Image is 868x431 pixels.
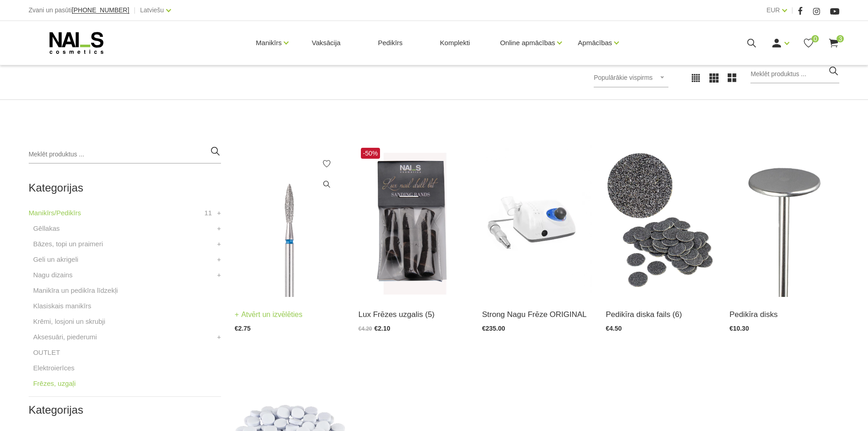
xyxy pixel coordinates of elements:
a: Gēllakas [33,223,60,234]
a: Manikīra un pedikīra līdzekļi [33,285,118,296]
a: Lux Frēzes uzgalis (5) [359,308,468,321]
a: + [217,208,221,218]
img: (SDM-15) - Pedikīra disks Ø 15mm (SDM-20) - Pedikīra disks Ø 20mm(SDM-25) - Pedikīra disks Ø 25mm... [729,145,839,297]
a: + [217,239,221,249]
span: Populārākie vispirms [594,74,652,81]
img: Frēzes iekārta Strong 210/105L līdz 40 000 apgr. bez pedālis ― profesionāla ierīce aparāta manikī... [482,145,592,297]
h2: Kategorijas [29,182,221,194]
a: Klasiskais manikīrs [33,301,92,312]
div: Zvani un pasūti [29,5,129,16]
span: €4.50 [606,325,621,332]
a: + [217,254,221,265]
a: Pedikīra disks [729,308,839,321]
a: Pedikīrs [370,21,410,65]
a: 0 [803,37,814,49]
img: SDC-15(coarse)) - #100 - Pedikīra diska faili 100griti, Ø 15mm SDC-15(medium) - #180 - Pedikīra d... [606,145,715,297]
a: Aksesuāri, piederumi [33,332,97,343]
a: 3 [828,37,839,49]
a: + [217,270,221,280]
span: 11 [204,208,212,218]
span: -50% [361,148,380,159]
span: €235.00 [482,325,505,332]
a: Online apmācības [500,25,555,61]
a: OUTLET [33,347,60,358]
a: Elektroierīces [33,363,75,374]
a: [PHONE_NUMBER] [72,7,129,14]
a: Krēmi, losjoni un skrubji [33,316,105,327]
a: Strong Nagu Frēze ORIGINAL [482,308,592,321]
a: Latviešu [140,5,164,16]
span: | [134,5,136,16]
a: Manikīrs/Pedikīrs [29,208,81,218]
a: EUR [766,5,780,16]
a: Bāzes, topi un praimeri [33,239,103,249]
a: Nagu dizains [33,270,73,280]
span: 0 [812,35,819,42]
a: Vaksācija [304,21,348,65]
span: €2.10 [375,325,390,332]
a: Pedikīra diska fails (6) [606,308,715,321]
img: Frēzes uzgaļi ātrai un efektīvai gēla un gēllaku noņemšanai, aparāta manikīra un aparāta pedikīra... [359,145,468,297]
span: | [791,5,793,16]
a: Apmācības [578,25,612,61]
span: €10.30 [729,325,749,332]
span: €2.75 [235,325,251,332]
span: 3 [837,35,844,42]
a: Manikīrs [256,25,282,61]
span: €4.20 [359,326,372,332]
a: + [217,223,221,234]
input: Meklēt produktus ... [750,65,839,83]
a: Atvērt un izvēlēties [235,308,303,321]
a: Komplekti [433,21,478,65]
input: Meklēt produktus ... [29,145,221,164]
a: Geli un akrigeli [33,254,78,265]
a: Frēzes, uzgaļi [33,378,76,389]
a: + [217,332,221,343]
img: Frēzes uzgaļi ātrai un efektīvai gēla un gēllaku noņemšanai, aparāta manikīra un aparāta pedikīra... [235,145,344,297]
h2: Kategorijas [29,404,221,416]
